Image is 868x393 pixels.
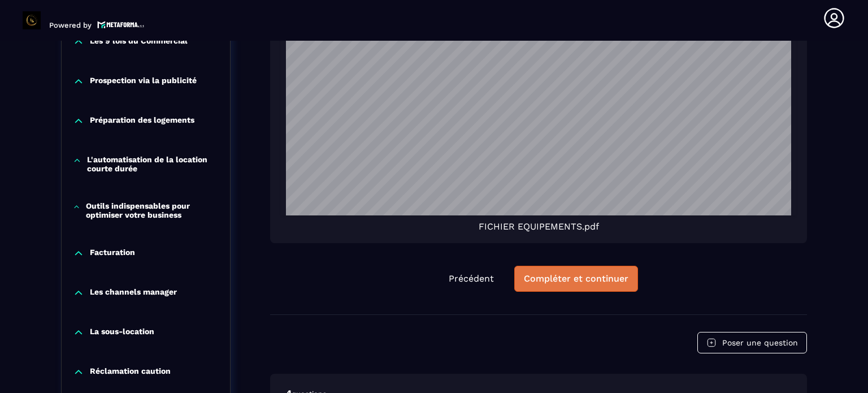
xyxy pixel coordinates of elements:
button: Précédent [440,266,503,291]
img: logo-branding [23,11,41,29]
p: Réclamation caution [90,366,171,378]
button: Compléter et continuer [514,266,638,292]
p: Les channels manager [90,287,177,299]
p: Outils indispensables pour optimiser votre business [86,201,219,219]
div: Compléter et continuer [524,273,628,284]
p: Prospection via la publicité [90,76,197,87]
p: Facturation [90,248,135,259]
p: Préparation des logements [90,115,194,127]
p: Powered by [49,21,92,29]
p: La sous-location [90,327,154,338]
img: logo [97,20,145,29]
button: Poser une question [697,332,807,353]
p: Les 9 lois du Commercial [90,36,188,47]
span: FICHIER EQUIPEMENTS.pdf [479,221,599,232]
p: L'automatisation de la location courte durée [87,155,219,173]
